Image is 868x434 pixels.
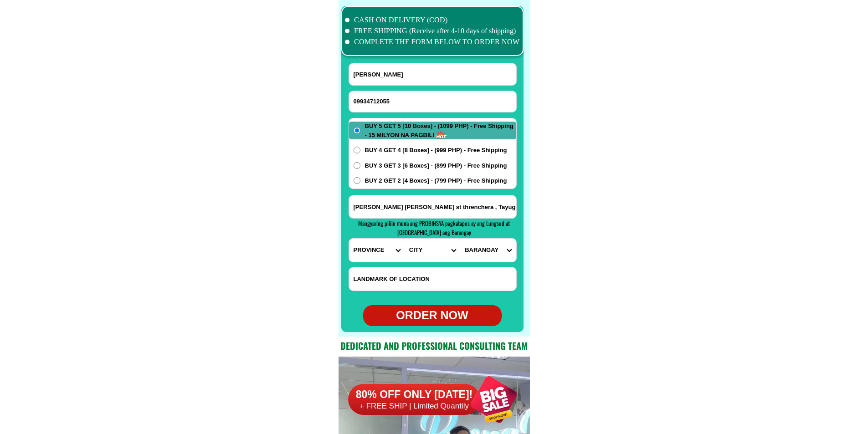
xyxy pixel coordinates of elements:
[365,122,516,139] span: BUY 5 GET 5 [10 Boxes] - (1099 PHP) - Free Shipping - 15 MILYON NA PAGBILI
[345,15,520,26] li: CASH ON DELIVERY (COD)
[354,127,360,134] input: BUY 5 GET 5 [10 Boxes] - (1099 PHP) - Free Shipping - 15 MILYON NA PAGBILI
[349,91,516,112] input: Input phone_number
[348,401,480,411] h6: + FREE SHIP | Limited Quantily
[349,267,516,291] input: Input LANDMARKOFLOCATION
[358,219,510,237] span: Mangyaring piliin muna ang PROBINSYA pagkatapos ay ang Lungsod at [GEOGRAPHIC_DATA] ang Barangay
[354,162,360,169] input: BUY 3 GET 3 [6 Boxes] - (899 PHP) - Free Shipping
[363,307,502,324] div: ORDER NOW
[365,146,507,155] span: BUY 4 GET 4 [8 Boxes] - (999 PHP) - Free Shipping
[460,239,516,262] select: Select commune
[354,177,360,184] input: BUY 2 GET 2 [4 Boxes] - (799 PHP) - Free Shipping
[348,388,480,402] h6: 80% OFF ONLY [DATE]!
[349,195,516,218] input: Input address
[349,63,516,85] input: Input full_name
[349,239,405,262] select: Select province
[339,339,530,352] h2: Dedicated and professional consulting team
[345,36,520,47] li: COMPLETE THE FORM BELOW TO ORDER NOW
[345,26,520,36] li: FREE SHIPPING (Receive after 4-10 days of shipping)
[354,147,360,153] input: BUY 4 GET 4 [8 Boxes] - (999 PHP) - Free Shipping
[365,161,507,170] span: BUY 3 GET 3 [6 Boxes] - (899 PHP) - Free Shipping
[365,176,507,185] span: BUY 2 GET 2 [4 Boxes] - (799 PHP) - Free Shipping
[405,239,460,262] select: Select district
